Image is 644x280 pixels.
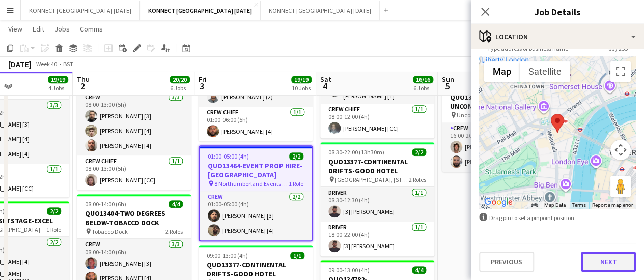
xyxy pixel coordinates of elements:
[77,47,191,190] app-job-card: 08:00-13:00 (5h)4/4IN QUOTE13442-BRILLIANT STAGES-[GEOGRAPHIC_DATA] [GEOGRAPHIC_DATA]2 RolesCrew3...
[457,111,533,119] span: Uncommon, [STREET_ADDRESS]
[21,1,140,20] button: KONNECT [GEOGRAPHIC_DATA] [DATE]
[484,61,520,82] button: Show street map
[170,76,190,83] span: 20/20
[479,252,534,272] button: Previous
[200,161,312,179] h3: QUO13464-EVENT PROP HIRE-[GEOGRAPHIC_DATA]
[413,76,433,83] span: 16/16
[442,122,556,172] app-card-role: Crew2/216:00-20:00 (4h)[PERSON_NAME] [3][PERSON_NAME] [4]
[320,75,331,84] span: Sat
[92,228,128,235] span: Tobacco Dock
[8,59,32,69] div: [DATE]
[289,152,303,160] span: 2/2
[482,196,515,209] a: Open this area in Google Maps (opens a new window)
[482,196,515,209] img: Google
[207,252,248,259] span: 09:00-13:00 (4h)
[261,1,380,20] button: KONNECT [GEOGRAPHIC_DATA] [DATE]
[33,24,44,34] span: Edit
[76,22,107,36] a: Comms
[610,176,631,197] button: Drag Pegman onto the map to open Street View
[75,80,90,92] span: 2
[34,60,59,68] span: Week 40
[328,148,384,156] span: 08:30-22:00 (13h30m)
[199,107,313,141] app-card-role: Crew Chief1/101:00-06:00 (5h)[PERSON_NAME] [4]
[50,22,74,36] a: Jobs
[572,202,586,208] a: Terms (opens in new tab)
[80,24,103,34] span: Comms
[292,84,311,92] div: 10 Jobs
[199,145,313,241] app-job-card: 01:00-05:00 (4h)2/2QUO13464-EVENT PROP HIRE-[GEOGRAPHIC_DATA] 8 Northumberland Events Ltd, [STREE...
[46,226,61,233] span: 1 Role
[77,209,191,227] h3: QUO13404-TWO DEGREES BELOW-TOBACCO DOCK
[77,75,90,84] span: Thu
[600,45,636,52] span: 66 / 255
[77,91,191,155] app-card-role: Crew3/308:00-13:00 (5h)[PERSON_NAME] [3][PERSON_NAME] [4][PERSON_NAME] [4]
[214,180,289,188] span: 8 Northumberland Events Ltd, [STREET_ADDRESS]
[440,80,454,92] span: 5
[29,22,48,36] a: Edit
[592,202,633,208] a: Report a map error
[442,92,556,111] h3: QUO13451-FIREBIRD-UNCOMMON
[140,1,261,20] button: KONNECT [GEOGRAPHIC_DATA] [DATE]
[442,75,454,84] span: Sun
[409,176,426,183] span: 2 Roles
[479,213,636,223] div: Drag pin to set a pinpoint position
[289,180,303,188] span: 1 Role
[77,155,191,190] app-card-role: Crew Chief1/108:00-13:00 (5h)[PERSON_NAME] [CC]
[442,78,556,172] app-job-card: 16:00-20:00 (4h)2/2QUO13451-FIREBIRD-UNCOMMON Uncommon, [STREET_ADDRESS]1 RoleCrew2/216:00-20:00 ...
[199,75,207,84] span: Fri
[63,60,73,68] div: BST
[8,24,22,34] span: View
[47,207,61,215] span: 2/2
[610,61,631,82] button: Toggle fullscreen view
[320,187,434,222] app-card-role: Driver1/108:30-12:30 (4h)[3] [PERSON_NAME]
[48,76,68,83] span: 19/19
[328,266,370,274] span: 09:00-13:00 (4h)
[412,148,426,156] span: 2/2
[413,84,433,92] div: 6 Jobs
[471,5,644,18] h3: Job Details
[581,252,636,272] button: Next
[319,80,331,92] span: 4
[471,24,644,49] div: Location
[335,176,409,183] span: [GEOGRAPHIC_DATA], [STREET_ADDRESS]
[610,140,631,160] button: Map camera controls
[520,61,570,82] button: Show satellite imagery
[479,45,576,52] span: Type address or business name
[4,22,26,36] a: View
[208,152,249,160] span: 01:00-05:00 (4h)
[290,252,304,259] span: 1/1
[165,228,183,235] span: 2 Roles
[48,84,68,92] div: 4 Jobs
[320,142,434,256] app-job-card: 08:30-22:00 (13h30m)2/2QUO13377-CONTINENTAL DRIFTS-GOOD HOTEL [GEOGRAPHIC_DATA], [STREET_ADDRESS]...
[54,24,70,34] span: Jobs
[412,266,426,274] span: 4/4
[170,84,189,92] div: 6 Jobs
[320,222,434,256] app-card-role: Driver1/118:00-22:00 (4h)[3] [PERSON_NAME]
[544,202,566,209] button: Map Data
[197,80,207,92] span: 3
[85,200,126,208] span: 08:00-14:00 (6h)
[320,104,434,138] app-card-role: Crew Chief1/108:00-12:00 (4h)[PERSON_NAME] [CC]
[200,191,312,240] app-card-role: Crew2/201:00-05:00 (4h)[PERSON_NAME] [3][PERSON_NAME] [4]
[291,76,312,83] span: 19/19
[199,260,313,278] h3: QUO13377-CONTINENTAL DRIFTS-GOOD HOTEL
[169,200,183,208] span: 4/4
[531,202,538,209] button: Keyboard shortcuts
[320,157,434,175] h3: QUO13377-CONTINENTAL DRIFTS-GOOD HOTEL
